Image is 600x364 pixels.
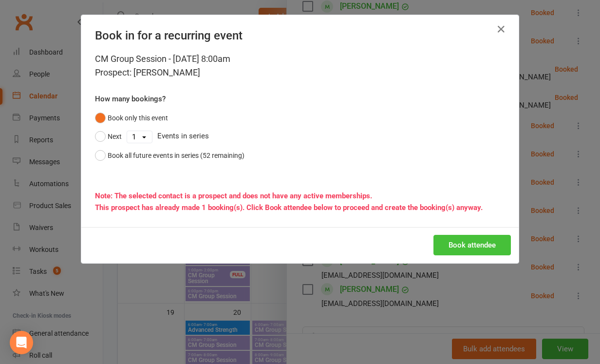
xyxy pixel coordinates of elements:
[95,146,244,165] button: Book all future events in series (52 remaining)
[95,202,505,213] div: This prospect has already made 1 booking(s). Click Book attendee below to proceed and create the ...
[10,331,33,354] div: Open Intercom Messenger
[108,150,244,161] div: Book all future events in series (52 remaining)
[95,127,505,146] div: Events in series
[95,52,505,79] div: CM Group Session - [DATE] 8:00am Prospect: [PERSON_NAME]
[493,21,509,37] button: Close
[95,127,122,146] button: Next
[433,235,511,255] button: Book attendee
[95,93,166,105] label: How many bookings?
[95,109,168,127] button: Book only this event
[95,29,505,42] h4: Book in for a recurring event
[95,190,505,202] div: Note: The selected contact is a prospect and does not have any active memberships.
